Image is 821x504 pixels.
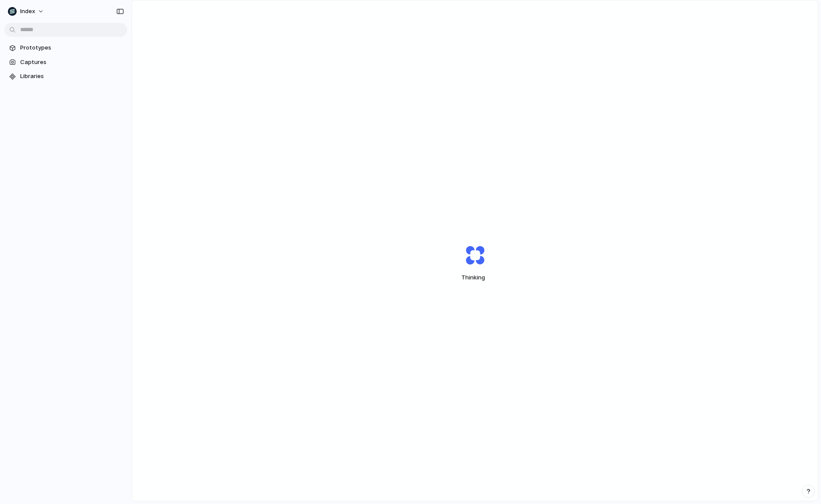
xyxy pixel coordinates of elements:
[4,56,127,69] a: Captures
[4,70,127,83] a: Libraries
[4,41,127,54] a: Prototypes
[4,4,49,18] button: Index
[20,58,124,67] span: Captures
[445,273,505,282] span: Thinking
[20,7,35,16] span: Index
[20,72,124,81] span: Libraries
[20,43,124,52] span: Prototypes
